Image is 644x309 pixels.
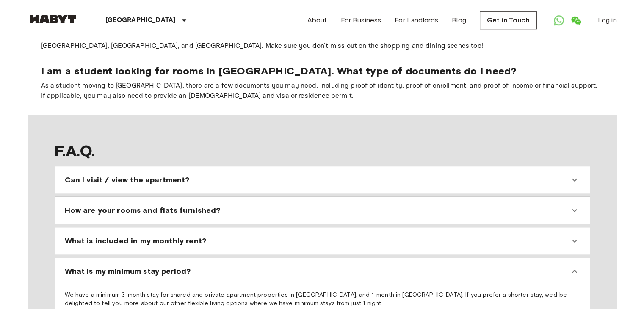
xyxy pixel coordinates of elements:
[65,291,580,308] p: We have a minimum 3-month stay for shared and private apartment properties in [GEOGRAPHIC_DATA], ...
[105,15,176,25] p: [GEOGRAPHIC_DATA]
[28,15,78,23] img: Habyt
[65,205,221,215] span: How are your rooms and flats furnished?
[55,142,590,160] span: F.A.Q.
[58,261,586,281] div: What is my minimum stay period?
[480,11,537,29] a: Get in Touch
[41,65,603,77] p: I am a student looking for rooms in [GEOGRAPHIC_DATA]. What type of documents do I need?
[567,12,584,29] a: Open WeChat
[58,231,586,251] div: What is included in my monthly rent?
[307,15,327,25] a: About
[41,81,603,101] p: As a student moving to [GEOGRAPHIC_DATA], there are a few documents you may need, including proof...
[340,15,381,25] a: For Business
[65,266,191,276] span: What is my minimum stay period?
[58,170,586,190] div: Can I visit / view the apartment?
[65,175,190,185] span: Can I visit / view the apartment?
[598,15,617,25] a: Log in
[550,12,567,29] a: Open WhatsApp
[395,15,438,25] a: For Landlords
[58,200,586,221] div: How are your rooms and flats furnished?
[452,15,466,25] a: Blog
[65,236,206,246] span: What is included in my monthly rent?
